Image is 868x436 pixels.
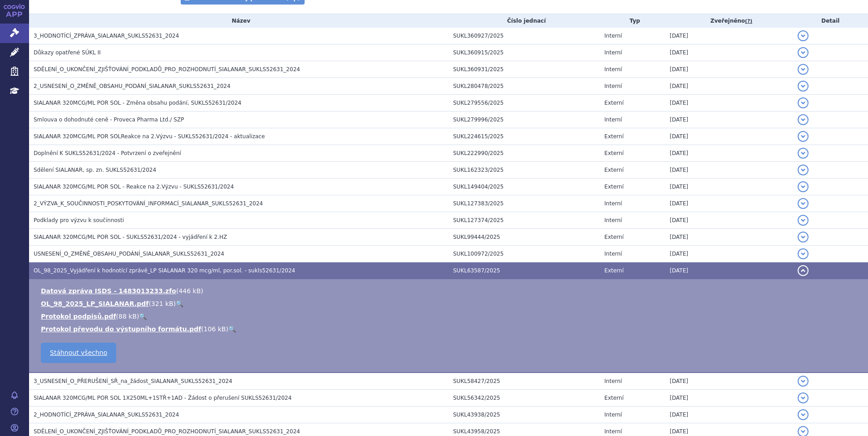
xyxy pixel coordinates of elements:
span: Podklady pro výzvu k součinnosti [34,217,124,223]
td: [DATE] [665,212,793,229]
span: 446 kB [178,287,201,295]
td: SUKL127383/2025 [449,195,600,212]
td: SUKL280478/2025 [449,78,600,95]
span: Externí [604,100,623,106]
span: 3_HODNOTÍCÍ_ZPRÁVA_SIALANAR_SUKLS52631_2024 [34,33,179,39]
span: 3_USNESENÍ_O_PŘERUŠENÍ_SŘ_na_žádost_SIALANAR_SUKLS52631_2024 [34,378,232,384]
span: SDĚLENÍ_O_UKONČENÍ_ZJIŠŤOVÁNÍ_PODKLADŮ_PRO_ROZHODNUTÍ_SIALANAR_SUKLS52631_2024 [34,66,300,73]
td: SUKL360931/2025 [449,61,600,78]
td: SUKL162323/2025 [449,162,600,179]
td: SUKL360927/2025 [449,28,600,44]
span: Externí [604,395,623,401]
span: OL_98_2025_Vyjádření k hodnotící zprávě_LP SIALANAR 320 mcg/ml, por.sol. - sukls52631/2024 [34,267,295,274]
button: detail [798,47,809,58]
span: Interní [604,66,622,73]
td: [DATE] [665,246,793,262]
button: detail [798,114,809,125]
span: 2_USNESENÍ_O_ZMĚNĚ_OBSAHU_PODÁNÍ_SIALANAR_SUKLS52631_2024 [34,83,231,89]
td: [DATE] [665,44,793,61]
span: 2_VÝZVA_K_SOUČINNOSTI_POSKYTOVÁNÍ_INFORMACÍ_SIALANAR_SUKLS52631_2024 [34,200,263,207]
li: ( ) [41,312,859,321]
td: SUKL224615/2025 [449,128,600,145]
td: SUKL43938/2025 [449,407,600,423]
button: detail [798,409,809,420]
td: [DATE] [665,145,793,162]
a: 🔍 [176,300,183,307]
td: [DATE] [665,390,793,407]
button: detail [798,181,809,192]
span: Interní [604,200,622,207]
td: SUKL100972/2025 [449,246,600,262]
button: detail [798,97,809,108]
span: Doplnění K SUKLS52631/2024 - Potvrzení o zveřejnění [34,150,181,156]
span: Externí [604,133,623,140]
span: Interní [604,251,622,257]
button: detail [798,30,809,41]
a: Datová zpráva ISDS - 1483013233.zfo [41,287,176,295]
th: Detail [793,14,868,28]
span: Interní [604,116,622,123]
span: Sdělení SIALANAR, sp. zn. SUKLS52631/2024 [34,167,156,173]
td: SUKL127374/2025 [449,212,600,229]
td: [DATE] [665,262,793,279]
a: Protokol převodu do výstupního formátu.pdf [41,325,201,333]
td: SUKL56342/2025 [449,390,600,407]
span: Interní [604,428,622,435]
td: [DATE] [665,229,793,246]
span: Externí [604,150,623,156]
span: Interní [604,49,622,56]
td: SUKL279556/2025 [449,95,600,111]
td: [DATE] [665,28,793,44]
button: detail [798,392,809,403]
span: Smlouva o dohodnuté ceně - Proveca Pharma Ltd./ SZP [34,116,184,123]
td: [DATE] [665,78,793,95]
span: SIALANAR 320MCG/ML POR SOL - Změna obsahu podání, SUKLS52631/2024 [34,100,242,106]
span: Externí [604,167,623,173]
td: SUKL63587/2025 [449,262,600,279]
li: ( ) [41,325,859,334]
a: Stáhnout všechno [41,343,116,363]
button: detail [798,232,809,242]
th: Typ [600,14,665,28]
span: Interní [604,83,622,89]
td: SUKL279996/2025 [449,111,600,128]
button: detail [798,165,809,175]
th: Název [29,14,449,28]
span: SIALANAR 320MCG/ML POR SOL - SUKLS52631/2024 - vyjádření k 2.HZ [34,234,227,240]
td: [DATE] [665,95,793,111]
td: [DATE] [665,179,793,195]
span: Interní [604,412,622,418]
span: SDĚLENÍ_O_UKONČENÍ_ZJIŠŤOVÁNÍ_PODKLADŮ_PRO_ROZHODNUTÍ_SIALANAR_SUKLS52631_2024 [34,428,300,435]
span: USNESENÍ_O_ZMĚNĚ_OBSAHU_PODÁNÍ_SIALANAR_SUKLS52631_2024 [34,251,224,257]
span: 106 kB [204,325,226,333]
span: Externí [604,234,623,240]
a: OL_98_2025_LP_SIALANAR.pdf [41,300,148,307]
span: SIALANAR 320MCG/ML POR SOL - Reakce na 2.Výzvu - SUKLS52631/2024 [34,184,234,190]
a: Protokol podpisů.pdf [41,313,116,320]
span: Interní [604,217,622,223]
th: Zveřejněno [665,14,793,28]
td: SUKL222990/2025 [449,145,600,162]
td: [DATE] [665,111,793,128]
button: detail [798,248,809,259]
span: 2_HODNOTÍCÍ_ZPRÁVA_SIALANAR_SUKLS52631_2024 [34,412,179,418]
span: Interní [604,33,622,39]
span: Interní [604,378,622,384]
button: detail [798,215,809,226]
button: detail [798,81,809,92]
td: SUKL58427/2025 [449,373,600,390]
td: SUKL99444/2025 [449,229,600,246]
td: [DATE] [665,61,793,78]
span: SIALANAR 320MCG/ML POR SOL 1X250ML+1STŘ+1AD - Žádost o přerušení SUKLS52631/2024 [34,395,291,401]
button: detail [798,131,809,142]
td: SUKL360915/2025 [449,44,600,61]
span: Externí [604,267,623,274]
li: ( ) [41,299,859,308]
td: [DATE] [665,195,793,212]
button: detail [798,148,809,159]
a: 🔍 [139,313,147,320]
button: detail [798,376,809,387]
span: Důkazy opatřené SÚKL II [34,49,101,56]
button: detail [798,64,809,75]
li: ( ) [41,286,859,296]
